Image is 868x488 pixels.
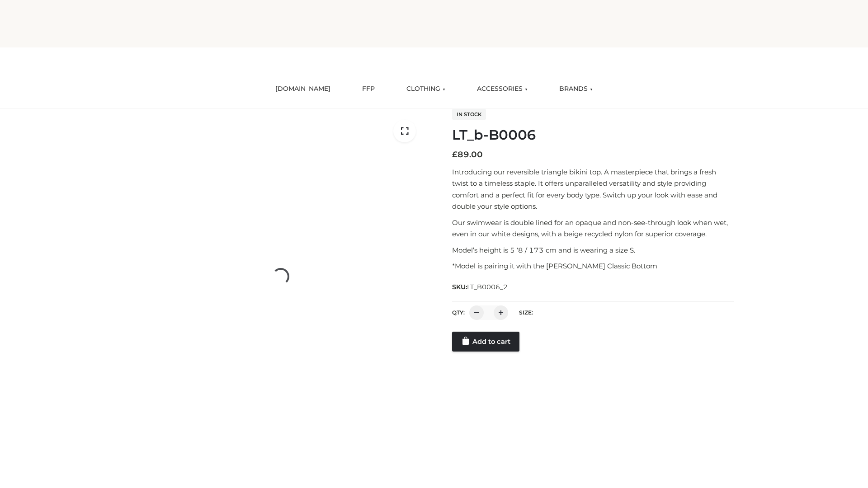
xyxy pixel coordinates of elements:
p: Introducing our reversible triangle bikini top. A masterpiece that brings a fresh twist to a time... [452,166,734,212]
a: Add to cart [452,332,519,352]
h1: LT_b-B0006 [452,127,734,143]
label: QTY: [452,309,465,316]
p: Model’s height is 5 ‘8 / 173 cm and is wearing a size S. [452,244,734,256]
label: Size: [519,309,533,316]
span: LT_B0006_2 [467,283,508,291]
a: FFP [355,79,382,99]
a: CLOTHING [400,79,452,99]
a: ACCESSORIES [470,79,534,99]
a: [DOMAIN_NAME] [269,79,337,99]
bdi: 89.00 [452,150,483,160]
a: BRANDS [552,79,599,99]
span: In stock [452,109,486,120]
span: SKU: [452,282,509,292]
p: Our swimwear is double lined for an opaque and non-see-through look when wet, even in our white d... [452,217,734,240]
span: £ [452,150,458,160]
p: *Model is pairing it with the [PERSON_NAME] Classic Bottom [452,260,734,272]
